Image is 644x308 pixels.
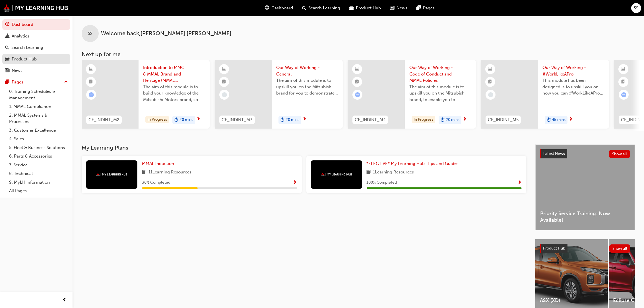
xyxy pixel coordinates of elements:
span: CF_INDINT_M4 [355,117,386,123]
span: learningRecordVerb_ATTEMPT-icon [89,92,94,97]
span: 11 Learning Resources [148,169,191,176]
button: SS [631,3,641,13]
button: Show all [609,244,631,253]
button: DashboardAnalyticsSearch LearningProduct HubNews [2,18,70,77]
span: learningRecordVerb_NONE-icon [222,92,227,97]
div: In Progress [412,116,435,123]
h3: My Learning Plans [82,144,526,151]
span: 20 mins [179,117,193,123]
a: CF_INDINT_M5Our Way of Working - #WorkLikeAProThis module has been designed is to upskill you on ... [481,60,609,129]
span: booktick-icon [355,78,359,86]
span: CF_INDINT_M2 [88,117,119,123]
span: ASX (XD) [540,297,603,304]
span: booktick-icon [89,78,93,86]
span: guage-icon [5,22,9,27]
div: Pages [12,79,23,85]
span: Priority Service Training: Now Available! [540,210,630,223]
span: learningResourceType_ELEARNING-icon [622,66,626,73]
span: booktick-icon [488,78,492,86]
span: learningRecordVerb_NONE-icon [488,92,493,97]
span: next-icon [196,117,201,122]
a: *ELECTIVE* My Learning Hub: Tips and Guides [367,160,461,167]
a: 6. Parts & Accessories [7,152,70,161]
a: 1. MMAL Compliance [7,102,70,111]
span: Pages [423,5,435,11]
span: The aim of this module is to upskill you on the Mitsubishi brand, to enable you to demonstrate an... [409,84,471,103]
button: Pages [2,77,70,87]
a: pages-iconPages [412,2,439,14]
span: pages-icon [5,80,9,85]
span: 100 % Completed [367,179,397,186]
span: learningResourceType_ELEARNING-icon [355,66,359,73]
span: next-icon [569,117,573,122]
button: Show Progress [517,179,522,186]
span: Our Way of Working - #WorkLikeAPro [542,64,604,77]
a: 0. Training Schedules & Management [7,87,70,102]
span: duration-icon [174,116,178,124]
button: Show all [609,150,630,158]
a: 8. Technical [7,169,70,178]
a: news-iconNews [385,2,412,14]
a: CF_INDINT_M2Introduction to MMC & MMAL Brand and Heritage (MMAL Induction)The aim of this module ... [82,60,210,129]
span: prev-icon [63,297,67,304]
img: mmal [321,173,352,176]
a: Product HubShow all [540,244,630,253]
a: Latest NewsShow allPriority Service Training: Now Available! [535,144,635,230]
span: Latest News [543,151,565,156]
a: Dashboard [2,19,70,30]
a: MMAL Induction [142,160,176,167]
span: learningResourceType_ELEARNING-icon [222,66,226,73]
div: News [12,67,22,74]
span: news-icon [390,5,394,12]
span: next-icon [463,117,467,122]
span: SS [634,5,639,11]
a: 3. Customer Excellence [7,126,70,135]
span: news-icon [5,68,9,73]
span: Our Way of Working - Code of Conduct and MMAL Policies [409,64,471,84]
span: 20 mins [446,117,459,123]
a: Product Hub [2,54,70,64]
span: learningResourceType_ELEARNING-icon [89,66,93,73]
a: 4. Sales [7,135,70,143]
span: booktick-icon [222,78,226,86]
span: MMAL Induction [142,161,174,166]
a: guage-iconDashboard [260,2,298,14]
img: mmal [3,4,68,12]
span: next-icon [302,117,307,122]
a: 5. Fleet & Business Solutions [7,143,70,152]
a: News [2,65,70,76]
span: guage-icon [265,5,269,12]
a: Latest NewsShow all [540,149,630,158]
span: Welcome back , [PERSON_NAME] [PERSON_NAME] [101,30,231,37]
img: mmal [96,173,127,176]
span: *ELECTIVE* My Learning Hub: Tips and Guides [367,161,459,166]
span: Product Hub [543,246,565,251]
span: The aim of this module is to build your knowledge of the Mitsubishi Motors brand, so you can demo... [143,84,205,103]
h3: Next up for me [73,51,644,58]
span: pages-icon [416,5,421,12]
span: The aim of this module is to upskill you on the Mitsubishi brand for you to demonstrate the same ... [276,77,338,97]
a: 7. Service [7,161,70,169]
span: search-icon [302,5,306,12]
span: 20 mins [286,117,299,123]
div: In Progress [145,116,169,123]
span: Our Way of Working - General [276,64,338,77]
a: search-iconSearch Learning [298,2,345,14]
a: Analytics [2,31,70,41]
span: Introduction to MMC & MMAL Brand and Heritage (MMAL Induction) [143,64,205,84]
a: 9. MyLH Information [7,178,70,187]
span: book-icon [142,169,146,176]
span: duration-icon [547,116,551,124]
button: Show Progress [293,179,297,186]
a: CF_INDINT_M3Our Way of Working - GeneralThe aim of this module is to upskill you on the Mitsubish... [215,60,343,129]
span: News [397,5,407,11]
a: Search Learning [2,42,70,53]
span: book-icon [367,169,371,176]
div: Analytics [12,33,29,39]
span: search-icon [5,45,9,50]
a: CF_INDINT_M4Our Way of Working - Code of Conduct and MMAL PoliciesThe aim of this module is to up... [348,60,476,129]
span: duration-icon [441,116,445,124]
span: 1 Learning Resources [373,169,414,176]
span: This module has been designed is to upskill you on how you can #WorkLikeAPro at Mitsubishi Motors... [542,77,604,97]
a: car-iconProduct Hub [345,2,385,14]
